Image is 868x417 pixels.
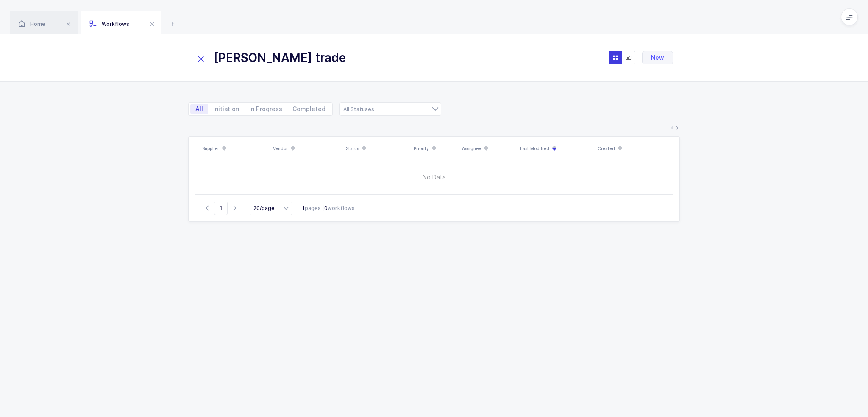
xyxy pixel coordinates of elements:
div: Vendor [273,141,341,156]
div: Assignee [462,141,515,156]
span: New [651,54,664,61]
b: 1 [302,205,305,211]
div: pages | workflows [302,204,355,212]
div: Status [346,141,409,156]
div: Priority [414,141,457,156]
span: Home [19,21,45,27]
input: Select [250,202,292,215]
div: Supplier [202,141,268,156]
div: Created [598,141,670,156]
span: In Progress [249,106,282,112]
span: Workflows [89,21,129,27]
span: All [195,106,203,112]
span: No Data [315,165,554,190]
span: Completed [292,106,325,112]
b: 0 [324,205,328,211]
input: Search [195,48,381,68]
span: Initiation [213,106,239,112]
button: New [642,51,673,64]
span: Go to [214,202,228,215]
div: Last Modified [520,141,593,156]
